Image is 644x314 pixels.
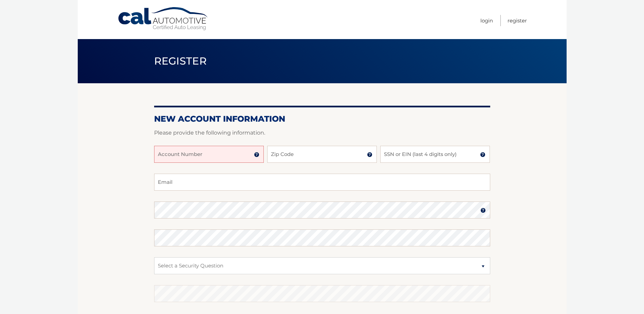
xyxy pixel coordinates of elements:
[154,55,207,67] span: Register
[480,208,486,213] img: tooltip.svg
[480,15,493,26] a: Login
[267,146,377,163] input: Zip Code
[154,114,490,124] h2: New Account Information
[154,146,264,163] input: Account Number
[154,128,490,138] p: Please provide the following information.
[367,152,372,157] img: tooltip.svg
[117,7,209,31] a: Cal Automotive
[380,146,490,163] input: SSN or EIN (last 4 digits only)
[154,174,490,191] input: Email
[508,15,527,26] a: Register
[254,152,259,157] img: tooltip.svg
[480,152,485,157] img: tooltip.svg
